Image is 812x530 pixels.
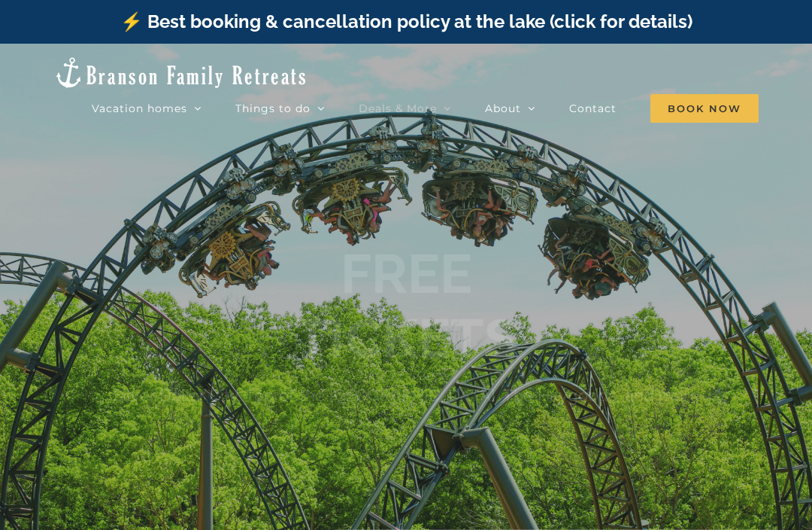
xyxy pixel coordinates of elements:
[650,93,759,123] a: Book Now
[359,103,437,114] span: Deals & More
[295,242,517,370] b: FREE TICKETS
[120,11,692,32] a: ⚡️ Best booking & cancellation policy at the lake (click for details)
[569,103,617,114] span: Contact
[92,93,201,123] a: Vacation homes
[92,103,187,114] span: Vacation homes
[569,93,617,123] a: Contact
[92,93,759,123] nav: Main Menu
[53,56,308,90] img: Branson Family Retreats Logo
[359,93,451,123] a: Deals & More
[650,94,759,123] span: Book Now
[485,103,521,114] span: About
[235,93,325,123] a: Things to do
[485,93,535,123] a: About
[235,103,311,114] span: Things to do
[113,385,699,405] h4: Silver Dollar City, Top of the [GEOGRAPHIC_DATA], The Haygoods, and more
